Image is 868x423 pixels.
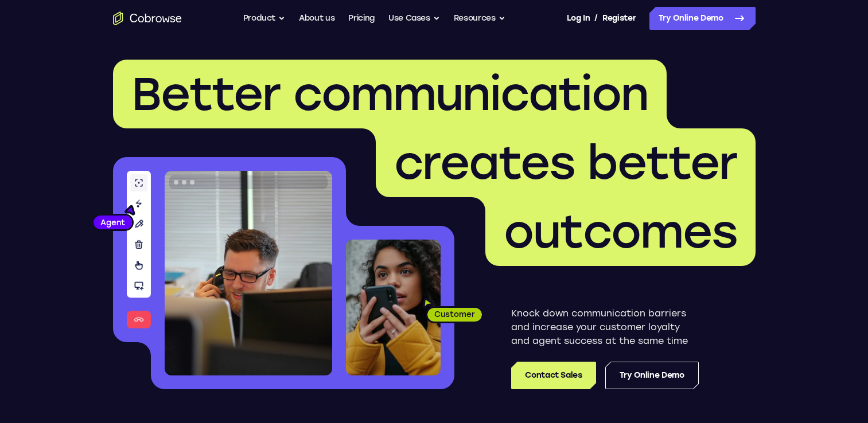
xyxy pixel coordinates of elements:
[388,7,440,30] button: Use Cases
[594,11,598,25] span: /
[602,7,636,30] a: Register
[346,240,441,375] img: A customer holding their phone
[504,204,737,259] span: outcomes
[511,362,595,389] a: Contact Sales
[299,7,334,30] a: About us
[348,7,375,30] a: Pricing
[567,7,590,30] a: Log In
[394,135,737,190] span: creates better
[605,362,699,389] a: Try Online Demo
[243,7,286,30] button: Product
[511,307,699,348] p: Knock down communication barriers and increase your customer loyalty and agent success at the sam...
[131,66,648,122] span: Better communication
[113,11,182,25] a: Go to the home page
[649,7,756,30] a: Try Online Demo
[454,7,505,30] button: Resources
[165,171,332,375] img: A customer support agent talking on the phone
